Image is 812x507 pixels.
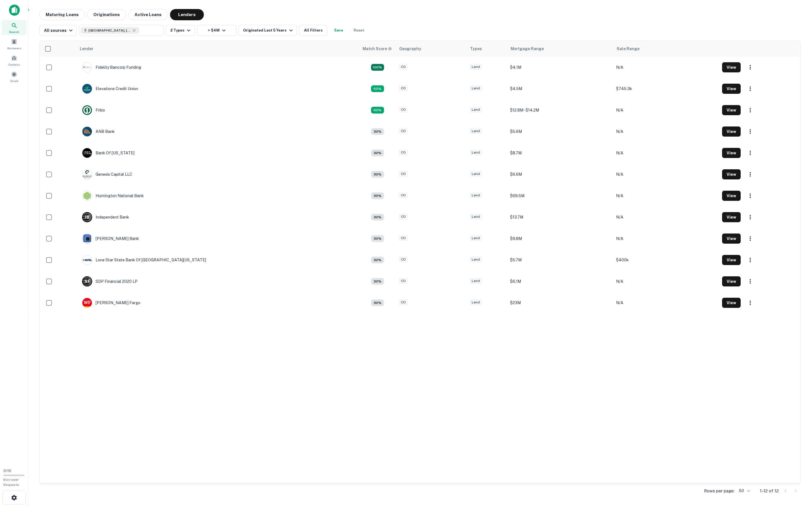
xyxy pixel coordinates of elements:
[3,478,19,487] span: Borrower Requests
[613,185,719,206] td: N/A
[82,169,132,179] div: Genesis Capital LLC
[2,69,27,84] a: Saved
[239,25,297,36] button: Originated Last 5 Years
[82,255,206,265] div: Lone Star State Bank Of [GEOGRAPHIC_DATA][US_STATE]
[399,214,408,220] div: CO
[8,62,20,67] span: Contacts
[371,214,384,221] div: Capitalize uses an advanced AI algorithm to match your search with the best lender. The match sco...
[613,99,719,121] td: N/A
[613,121,719,142] td: N/A
[82,126,115,137] div: ANB Bank
[2,20,27,35] a: Search
[613,41,719,57] th: Sale Range
[371,85,384,92] div: Capitalize uses an advanced AI algorithm to match your search with the best lender. The match sco...
[170,9,204,20] button: Lenders
[82,212,129,222] div: Independent Bank
[82,234,92,243] img: picture
[507,57,613,78] td: $4.1M
[10,79,18,83] span: Saved
[371,192,384,199] div: Capitalize uses an advanced AI algorithm to match your search with the best lender. The match sco...
[371,107,384,114] div: Capitalize uses an advanced AI algorithm to match your search with the best lender. The match sco...
[371,235,384,242] div: Capitalize uses an advanced AI algorithm to match your search with the best lender. The match sco...
[507,271,613,292] td: $6.1M
[469,278,482,284] div: Land
[9,30,19,34] span: Search
[76,41,359,57] th: Lender
[39,25,77,36] button: All sources
[722,298,741,308] button: View
[469,64,482,70] div: Land
[704,488,734,494] p: Rows per page:
[469,256,482,263] div: Land
[469,192,482,199] div: Land
[399,299,408,306] div: CO
[82,191,144,201] div: Huntington National Bank
[722,62,741,72] button: View
[737,487,751,495] div: 50
[507,78,613,99] td: $4.5M
[722,212,741,222] button: View
[507,164,613,185] td: $6.6M
[613,57,719,78] td: N/A
[371,278,384,285] div: Capitalize uses an advanced AI algorithm to match your search with the best lender. The match sco...
[2,53,27,68] a: Contacts
[396,41,467,57] th: Geography
[243,27,294,34] div: Originated Last 5 Years
[469,171,482,177] div: Land
[399,45,421,52] div: Geography
[82,234,139,244] div: [PERSON_NAME] Bank
[507,292,613,313] td: $23M
[80,45,93,52] div: Lender
[359,41,396,57] th: Capitalize uses an advanced AI algorithm to match your search with the best lender. The match sco...
[85,279,90,284] p: S F
[399,256,408,263] div: CO
[469,106,482,113] div: Land
[507,185,613,206] td: $69.5M
[7,46,21,50] span: Borrowers
[399,64,408,70] div: CO
[613,78,719,99] td: $745.3k
[82,148,92,158] img: picture
[399,149,408,156] div: CO
[371,299,384,306] div: Capitalize uses an advanced AI algorithm to match your search with the best lender. The match sco...
[399,128,408,134] div: CO
[511,45,544,52] div: Mortgage Range
[784,462,812,489] iframe: Chat Widget
[87,9,126,20] button: Originations
[507,41,613,57] th: Mortgage Range
[82,62,141,72] div: Fidelity Bancorp Funding
[613,249,719,271] td: $400k
[617,45,639,52] div: Sale Range
[82,105,105,115] div: Fnbo
[166,25,195,36] button: 2 Types
[507,142,613,164] td: $8.7M
[82,191,92,201] img: picture
[128,9,168,20] button: Active Loans
[82,276,138,286] div: SDP Financial 2020 LP
[82,298,140,308] div: [PERSON_NAME] Fargo
[507,121,613,142] td: $5.6M
[399,171,408,177] div: CO
[82,148,134,158] div: Bank Of [US_STATE]
[82,63,92,72] img: picture
[399,192,408,199] div: CO
[399,278,408,284] div: CO
[82,127,92,136] img: picture
[82,170,92,179] img: picture
[507,228,613,249] td: $9.8M
[9,5,20,16] img: capitalize-icon.png
[2,36,27,52] a: Borrowers
[197,25,236,36] button: > $4M
[613,271,719,292] td: N/A
[3,469,11,473] span: 0 / 10
[469,235,482,241] div: Land
[82,84,92,94] img: picture
[363,46,392,52] div: Capitalize uses an advanced AI algorithm to match your search with the best lender. The match sco...
[722,148,741,158] button: View
[299,25,327,36] button: All Filters
[722,169,741,179] button: View
[507,249,613,271] td: $5.7M
[350,25,368,36] button: Reset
